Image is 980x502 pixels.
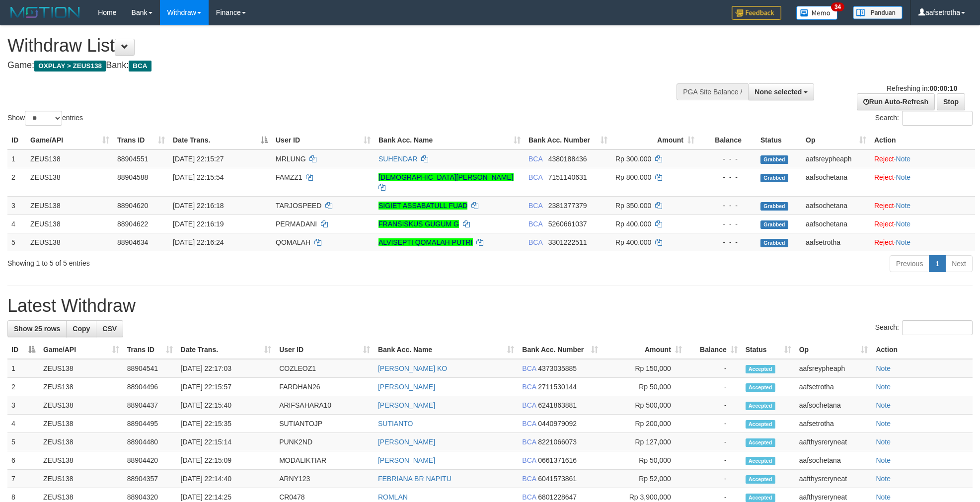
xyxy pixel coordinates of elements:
th: Trans ID: activate to sort column ascending [123,341,177,359]
td: 7 [7,470,39,488]
a: Note [876,401,891,409]
span: Rp 300.000 [615,155,651,163]
span: BCA [522,383,536,391]
span: BCA [522,401,536,409]
span: QOMALAH [276,238,310,246]
td: PUNK2ND [275,433,374,451]
span: 88904634 [117,238,148,246]
td: ZEUS138 [39,433,123,451]
span: Show 25 rows [14,325,60,333]
td: - [686,378,742,396]
td: aafsochetana [802,168,870,196]
span: Grabbed [760,220,788,229]
th: Op: activate to sort column ascending [795,341,872,359]
td: - [686,433,742,451]
span: TARJOSPEED [276,202,321,210]
a: Note [896,238,911,246]
span: Copy 7151140631 to clipboard [548,173,587,181]
span: Rp 400.000 [615,238,651,246]
td: 2 [7,168,26,196]
td: ARIFSAHARA10 [275,396,374,415]
span: [DATE] 22:16:24 [173,238,224,246]
a: [DEMOGRAPHIC_DATA][PERSON_NAME] [378,173,514,181]
a: Reject [874,202,894,210]
td: 1 [7,149,26,168]
td: FARDHAN26 [275,378,374,396]
span: Copy 4373035885 to clipboard [538,364,577,372]
td: ZEUS138 [39,470,123,488]
a: Note [896,173,911,181]
td: SUTIANTOJP [275,415,374,433]
a: CSV [96,320,123,337]
span: BCA [522,438,536,446]
a: Reject [874,155,894,163]
th: ID: activate to sort column descending [7,341,39,359]
a: Reject [874,238,894,246]
span: BCA [522,420,536,428]
td: Rp 127,000 [602,433,686,451]
span: Copy 3301222511 to clipboard [548,238,587,246]
td: Rp 150,000 [602,359,686,378]
td: - [686,470,742,488]
span: Rp 800.000 [615,173,651,181]
th: ID [7,131,26,149]
a: Note [876,475,891,483]
td: [DATE] 22:17:03 [177,359,276,378]
a: ROMLAN [378,493,408,501]
span: Copy 2711530144 to clipboard [538,383,577,391]
strong: 00:00:10 [929,84,957,92]
span: CSV [102,325,117,333]
span: Copy 5260661037 to clipboard [548,220,587,228]
a: [PERSON_NAME] [378,383,435,391]
select: Showentries [25,111,62,126]
td: 1 [7,359,39,378]
span: Accepted [746,457,775,465]
td: [DATE] 22:15:09 [177,451,276,470]
span: Copy 6241863881 to clipboard [538,401,577,409]
th: Op: activate to sort column ascending [802,131,870,149]
td: 4 [7,215,26,233]
a: Note [876,364,891,372]
td: 88904357 [123,470,177,488]
span: Rp 400.000 [615,220,651,228]
td: ZEUS138 [39,378,123,396]
td: aafsochetana [802,215,870,233]
span: [DATE] 22:15:54 [173,173,224,181]
th: Balance: activate to sort column ascending [686,341,742,359]
td: [DATE] 22:15:14 [177,433,276,451]
span: MRLUNG [276,155,306,163]
td: ZEUS138 [39,396,123,415]
span: BCA [528,173,542,181]
span: 88904551 [117,155,148,163]
a: Copy [66,320,96,337]
a: Note [896,202,911,210]
th: Amount: activate to sort column ascending [602,341,686,359]
span: OXPLAY > ZEUS138 [34,61,106,72]
span: BCA [528,220,542,228]
td: aafsreypheaph [802,149,870,168]
td: Rp 50,000 [602,451,686,470]
a: FRANSISKUS GUGUM G [378,220,459,228]
span: PERMADANI [276,220,317,228]
span: None selected [754,88,802,96]
th: Amount: activate to sort column ascending [611,131,698,149]
td: · [870,233,975,251]
td: ZEUS138 [26,215,113,233]
span: BCA [528,202,542,210]
td: · [870,149,975,168]
span: BCA [522,364,536,372]
th: Bank Acc. Name: activate to sort column ascending [375,131,525,149]
td: 88904496 [123,378,177,396]
td: 3 [7,196,26,215]
td: ZEUS138 [39,451,123,470]
span: Grabbed [760,239,788,247]
a: [PERSON_NAME] KO [378,364,447,372]
label: Show entries [7,111,83,126]
td: [DATE] 22:14:40 [177,470,276,488]
td: - [686,415,742,433]
span: Accepted [746,438,775,447]
span: Copy 0440979092 to clipboard [538,420,577,428]
td: COZLEOZ1 [275,359,374,378]
td: ZEUS138 [26,196,113,215]
span: 88904620 [117,202,148,210]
